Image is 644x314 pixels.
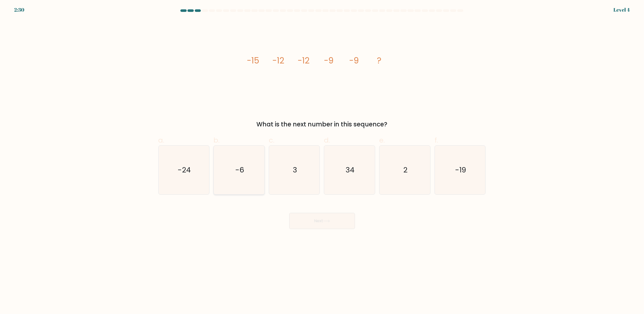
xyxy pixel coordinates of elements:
text: -19 [455,165,466,175]
div: Level 4 [613,6,630,14]
div: 2:30 [14,6,24,14]
span: a. [158,135,164,145]
text: 2 [403,165,408,175]
text: -24 [178,165,191,175]
span: f. [435,135,438,145]
text: 3 [293,165,297,175]
tspan: -9 [324,55,333,66]
span: c. [269,135,274,145]
tspan: ? [377,55,381,66]
span: b. [213,135,220,145]
tspan: -9 [349,55,359,66]
tspan: -15 [247,55,259,66]
text: -6 [235,165,244,175]
button: Next [289,213,355,229]
div: What is the next number in this sequence? [161,120,483,129]
tspan: -12 [272,55,284,66]
span: e. [379,135,385,145]
tspan: -12 [297,55,309,66]
span: d. [324,135,330,145]
text: 34 [346,165,354,175]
